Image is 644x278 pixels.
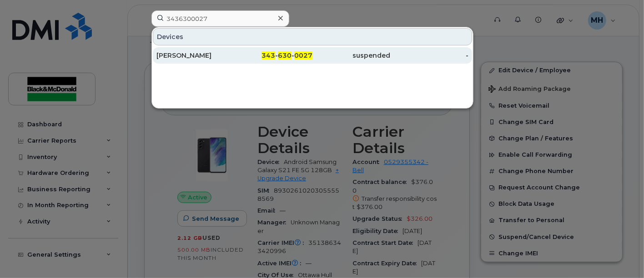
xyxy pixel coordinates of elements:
input: Find something... [151,10,289,27]
div: [PERSON_NAME] [156,51,235,60]
span: 630 [278,51,292,60]
div: suspended [312,51,391,60]
div: Devices [153,28,472,45]
div: - [391,51,469,60]
div: - - [235,51,313,60]
span: 0027 [294,51,312,60]
a: [PERSON_NAME]343-630-0027suspended- [153,47,472,64]
span: 343 [262,51,275,60]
